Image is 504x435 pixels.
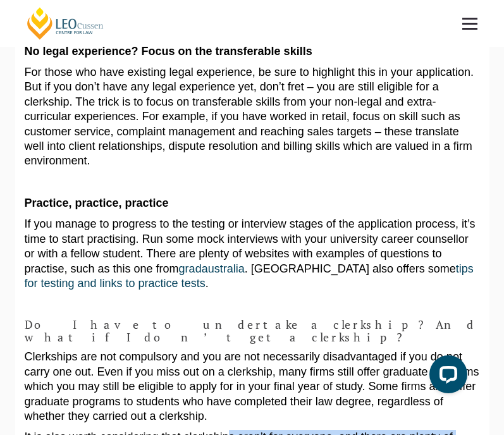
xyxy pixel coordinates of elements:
[25,319,480,344] h4: Do I have to undertake a clerkship? And what if I don’t get a clerkship?
[25,65,480,169] p: For those who have existing legal experience, be sure to highlight this in your application. But ...
[25,217,480,291] p: If you manage to progress to the testing or interview stages of the application process, it’s tim...
[25,6,106,40] a: [PERSON_NAME] Centre for Law
[25,197,169,209] strong: Practice, practice, practice
[25,45,312,58] strong: No legal experience? Focus on the transferable skills
[25,350,480,424] p: Clerkships are not compulsory and you are not necessarily disadvantaged if you do not carry one o...
[179,262,245,275] a: gradaustralia
[419,350,472,403] iframe: LiveChat chat widget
